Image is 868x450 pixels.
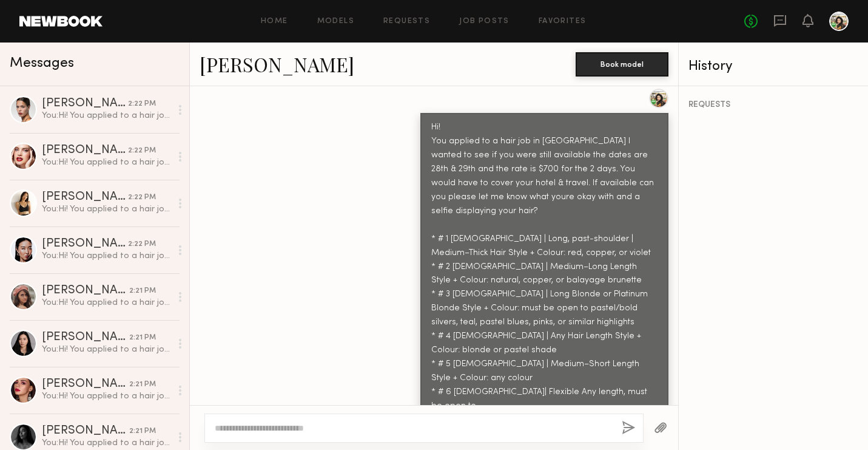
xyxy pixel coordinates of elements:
div: You: Hi! You applied to a hair job in [GEOGRAPHIC_DATA] I wanted to see if you were still availab... [42,157,171,168]
div: REQUESTS [688,101,858,109]
div: 2:22 PM [128,239,156,250]
div: 2:21 PM [129,332,156,344]
a: Home [261,18,288,26]
div: 2:21 PM [129,285,156,297]
div: [PERSON_NAME] [42,238,128,250]
div: You: Hi! You applied to a hair job in [GEOGRAPHIC_DATA] I wanted to see if you were still availab... [42,250,171,262]
div: You: Hi! You applied to a hair job in [GEOGRAPHIC_DATA] I wanted to see if you were still availab... [42,437,171,449]
div: You: Hi! You applied to a hair job in [GEOGRAPHIC_DATA] I wanted to see if you were still availab... [42,203,171,215]
a: [PERSON_NAME] [200,51,354,77]
div: [PERSON_NAME] [42,332,129,344]
div: You: Hi! You applied to a hair job in [GEOGRAPHIC_DATA] I wanted to see if you were still availab... [42,344,171,355]
div: You: Hi! You applied to a hair job in [GEOGRAPHIC_DATA] I wanted to see if you were still availab... [42,390,171,402]
div: [PERSON_NAME] [42,378,129,390]
a: Models [317,18,354,26]
a: Favorites [539,18,587,26]
a: Job Posts [459,18,510,26]
div: [PERSON_NAME] [42,145,128,157]
a: Requests [383,18,430,26]
div: 2:21 PM [129,379,156,390]
button: Book model [576,52,668,77]
div: You: Hi! You applied to a hair job in [GEOGRAPHIC_DATA] I wanted to see if you were still availab... [42,297,171,309]
div: 2:21 PM [129,426,156,437]
div: [PERSON_NAME] [42,191,128,203]
div: [PERSON_NAME] [42,98,128,110]
div: 2:22 PM [128,145,156,157]
a: Book model [576,58,668,69]
div: [PERSON_NAME] [42,425,129,437]
div: Hi! You applied to a hair job in [GEOGRAPHIC_DATA] I wanted to see if you were still available th... [431,121,658,441]
div: [PERSON_NAME] [42,285,129,297]
div: 2:22 PM [128,98,156,110]
div: History [688,60,858,73]
div: 2:22 PM [128,192,156,203]
div: You: Hi! You applied to a hair job in [GEOGRAPHIC_DATA] I wanted to see if you were still availab... [42,110,171,121]
span: Messages [10,56,74,70]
